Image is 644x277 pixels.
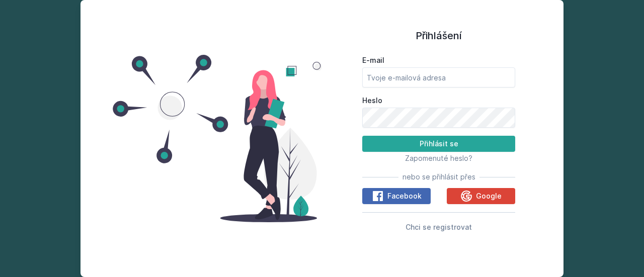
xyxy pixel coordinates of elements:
[362,28,515,43] h1: Přihlášení
[387,191,422,201] span: Facebook
[362,96,515,106] label: Heslo
[447,188,515,204] button: Google
[362,55,515,65] label: E-mail
[476,191,502,201] span: Google
[406,221,472,233] button: Chci se registrovat
[405,154,472,162] span: Zapomenuté heslo?
[406,223,472,231] span: Chci se registrovat
[362,67,515,87] input: Tvoje e-mailová adresa
[403,172,475,182] span: nebo se přihlásit přes
[362,136,515,152] button: Přihlásit se
[362,188,431,204] button: Facebook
